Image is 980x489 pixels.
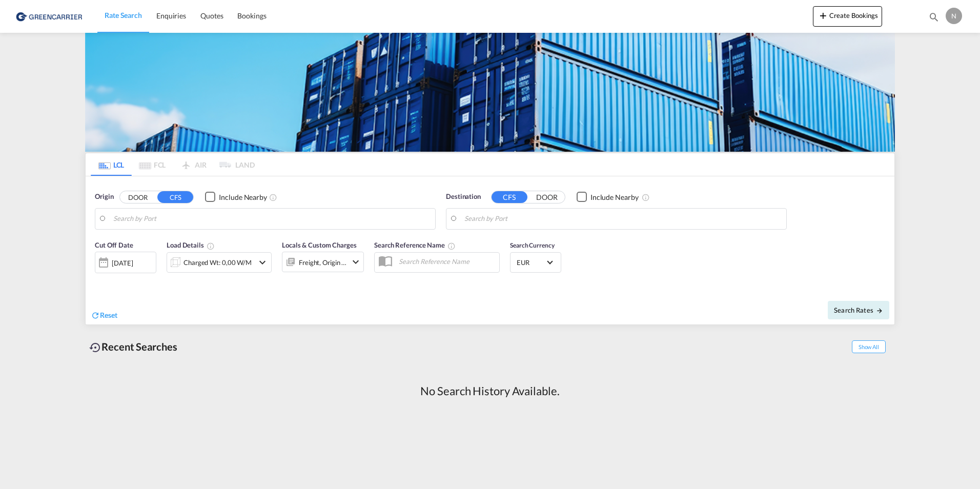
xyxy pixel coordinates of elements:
[517,258,545,267] span: EUR
[157,191,193,203] button: CFS
[167,252,272,273] div: Charged Wt: 0,00 W/Micon-chevron-down
[91,311,100,320] md-icon: icon-refresh
[492,191,527,203] button: CFS
[299,255,347,270] div: Freight Origin Destination
[91,153,255,176] md-pagination-wrapper: Use the left and right arrow keys to navigate between tabs
[91,310,117,321] div: icon-refreshReset
[120,191,156,203] button: DOOR
[167,241,215,249] span: Load Details
[256,256,269,269] md-icon: icon-chevron-down
[946,8,962,24] div: N
[394,254,499,269] input: Search Reference Name
[282,252,364,272] div: Freight Origin Destinationicon-chevron-down
[928,11,940,23] md-icon: icon-magnify
[105,11,142,19] span: Rate Search
[237,11,266,20] span: Bookings
[95,272,103,286] md-datepicker: Select
[156,11,186,20] span: Enquiries
[852,340,886,353] span: Show All
[183,255,252,270] div: Charged Wt: 0,00 W/M
[15,5,85,28] img: 1378a7308afe11ef83610d9e779c6b34.png
[529,191,565,203] button: DOOR
[374,241,456,249] span: Search Reference Name
[420,383,559,399] div: No Search History Available.
[200,11,223,20] span: Quotes
[282,241,357,249] span: Locals & Custom Charges
[113,211,430,227] input: Search by Port
[464,211,781,227] input: Search by Port
[86,176,894,324] div: Origin DOOR CFS Checkbox No InkUnchecked: Ignores neighbouring ports when fetching rates.Checked ...
[817,9,829,22] md-icon: icon-plus 400-fg
[85,335,181,358] div: Recent Searches
[95,192,113,202] span: Origin
[510,241,555,249] span: Search Currency
[834,306,883,314] span: Search Rates
[928,11,940,27] div: icon-magnify
[813,6,882,27] button: icon-plus 400-fgCreate Bookings
[205,192,267,202] md-checkbox: Checkbox No Ink
[516,255,556,270] md-select: Select Currency: € EUREuro
[91,153,132,176] md-tab-item: LCL
[100,311,117,319] span: Reset
[350,256,362,268] md-icon: icon-chevron-down
[447,242,456,250] md-icon: Your search will be saved by the below given name
[207,242,215,250] md-icon: Chargeable Weight
[642,193,650,201] md-icon: Unchecked: Ignores neighbouring ports when fetching rates.Checked : Includes neighbouring ports w...
[85,33,895,152] img: GreenCarrierFCL_LCL.png
[446,192,481,202] span: Destination
[89,341,101,354] md-icon: icon-backup-restore
[95,241,133,249] span: Cut Off Date
[269,193,277,201] md-icon: Unchecked: Ignores neighbouring ports when fetching rates.Checked : Includes neighbouring ports w...
[828,301,889,319] button: Search Ratesicon-arrow-right
[219,192,267,202] div: Include Nearby
[876,307,883,314] md-icon: icon-arrow-right
[112,258,133,268] div: [DATE]
[95,252,156,273] div: [DATE]
[577,192,639,202] md-checkbox: Checkbox No Ink
[590,192,639,202] div: Include Nearby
